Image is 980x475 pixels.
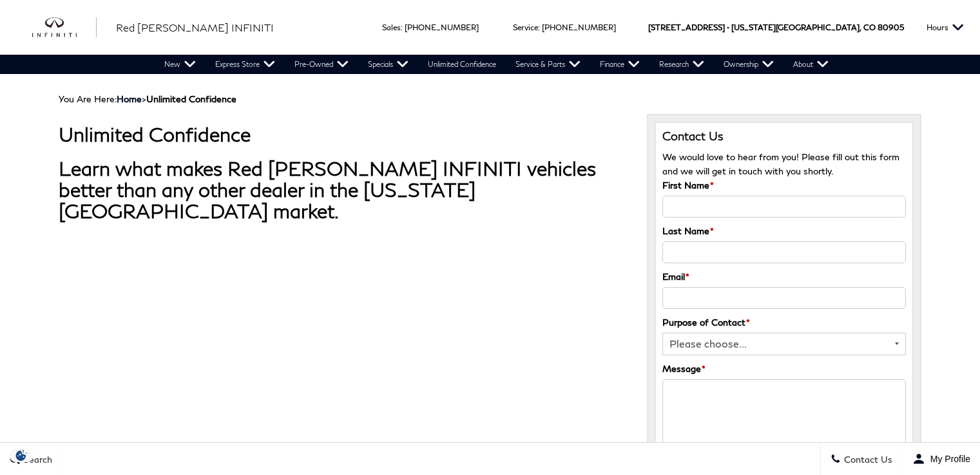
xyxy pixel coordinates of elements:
img: INFINITI [32,17,97,38]
nav: Main Navigation [155,55,838,74]
span: Red [PERSON_NAME] INFINITI [116,21,274,33]
button: Open user profile menu [903,443,980,475]
a: [PHONE_NUMBER] [542,23,616,32]
span: Service [513,23,538,32]
div: Breadcrumbs [59,93,921,104]
a: Finance [590,55,649,74]
label: Purpose of Contact [662,315,750,330]
strong: Unlimited Confidence [146,93,236,104]
a: [STREET_ADDRESS] • [US_STATE][GEOGRAPHIC_DATA], CO 80905 [648,23,904,32]
a: Home [117,93,142,104]
a: About [783,55,838,74]
a: Ownership [714,55,783,74]
span: : [538,23,540,32]
span: : [401,23,403,32]
a: [PHONE_NUMBER] [405,23,479,32]
a: Unlimited Confidence [418,55,506,74]
span: My Profile [925,454,970,464]
a: Specials [358,55,418,74]
a: New [155,55,206,74]
label: Email [662,270,689,284]
span: Sales [382,23,401,32]
img: Opt-Out Icon [6,449,36,462]
iframe: YouTube video player [59,248,419,451]
h1: Unlimited Confidence [59,124,628,145]
section: Click to Open Cookie Consent Modal [6,449,36,462]
span: > [117,93,236,104]
label: Last Name [662,224,714,238]
a: Express Store [206,55,285,74]
a: Research [649,55,714,74]
span: We would love to hear from you! Please fill out this form and we will get in touch with you shortly. [662,151,899,176]
h3: Contact Us [662,129,906,144]
span: Contact Us [841,454,892,465]
span: You Are Here: [59,93,236,104]
span: Search [20,454,52,465]
a: Pre-Owned [285,55,358,74]
strong: Learn what makes Red [PERSON_NAME] INFINITI vehicles better than any other dealer in the [US_STAT... [59,156,596,222]
a: infiniti [32,17,97,38]
a: Red [PERSON_NAME] INFINITI [116,20,274,35]
a: Service & Parts [506,55,590,74]
label: First Name [662,178,714,192]
label: Message [662,362,706,376]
